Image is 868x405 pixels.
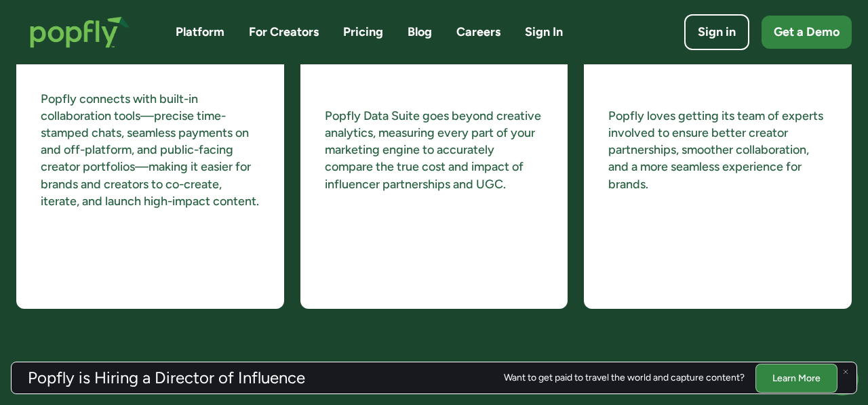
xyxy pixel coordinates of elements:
[525,24,563,41] a: Sign In
[176,24,224,41] a: Platform
[698,24,736,41] div: Sign in
[755,363,837,392] a: Learn More
[456,24,500,41] a: Careers
[41,91,260,210] p: Popfly connects with built-in collaboration tools—precise time-stamped chats, seamless payments o...
[16,3,143,62] a: home
[504,372,745,383] div: Want to get paid to travel the world and capture content?
[249,24,319,41] a: For Creators
[28,370,305,386] h3: Popfly is Hiring a Director of Influence
[762,16,852,49] a: Get a Demo
[325,108,544,193] p: Popfly Data Suite goes beyond creative analytics, measuring every part of your marketing engine t...
[774,24,840,41] div: Get a Demo
[408,24,432,41] a: Blog
[343,24,383,41] a: Pricing
[684,14,749,50] a: Sign in
[608,108,827,193] p: Popfly loves getting its team of experts involved to ensure better creator partnerships, smoother...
